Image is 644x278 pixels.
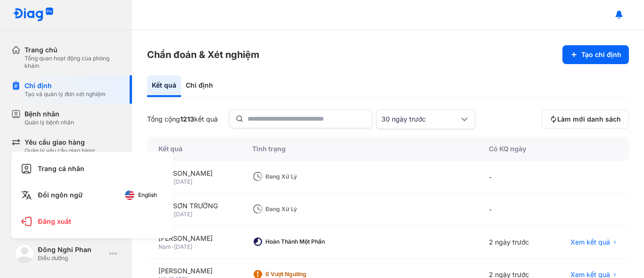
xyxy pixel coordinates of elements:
[542,110,629,129] button: Làm mới danh sách
[25,147,95,155] div: Quản lý yêu cầu giao hàng
[147,114,218,124] div: Tổng cộng kết quả
[125,190,134,200] img: English
[181,75,218,97] div: Chỉ định
[25,119,74,126] div: Quản lý bệnh nhân
[15,244,34,263] img: logo
[174,211,192,218] span: [DATE]
[265,238,341,245] div: Hoàn thành một phần
[478,226,549,259] div: 2 ngày trước
[241,137,478,161] div: Tình trạng
[265,270,341,278] div: 6 Vượt ngưỡng
[38,254,106,262] div: Điều dưỡng
[158,243,171,250] span: Nam
[17,210,167,233] div: Đăng xuất
[180,115,194,123] span: 1213
[557,114,621,124] span: Làm mới danh sách
[17,184,167,206] div: Đổi ngôn ngữ
[562,45,629,64] button: Tạo chỉ định
[570,237,610,247] span: Xem kết quả
[118,188,164,203] button: English
[25,45,121,55] div: Trang chủ
[147,137,241,161] div: Kết quả
[158,234,230,243] div: [PERSON_NAME]
[174,178,192,185] span: [DATE]
[25,109,74,119] div: Bệnh nhân
[38,245,106,254] div: Đông Nghi Phan
[25,55,121,70] div: Tổng quan hoạt động của phòng khám
[265,173,341,180] div: Đang xử lý
[25,81,106,90] div: Chỉ định
[265,205,341,213] div: Đang xử lý
[25,138,95,147] div: Yêu cầu giao hàng
[138,192,157,198] span: English
[478,137,549,161] div: Có KQ ngày
[478,161,549,194] div: -
[478,194,549,226] div: -
[25,90,106,98] div: Tạo và quản lý đơn xét nghiệm
[381,114,459,124] div: 30 ngày trước
[158,266,230,276] div: [PERSON_NAME]
[171,243,174,250] span: -
[17,157,167,180] div: Trang cá nhân
[147,48,259,61] h3: Chẩn đoán & Xét nghiệm
[13,8,54,22] img: logo
[147,75,181,97] div: Kết quả
[158,169,230,178] div: [PERSON_NAME]
[158,201,230,211] div: MAI SƠN TRƯỜNG
[174,243,192,250] span: [DATE]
